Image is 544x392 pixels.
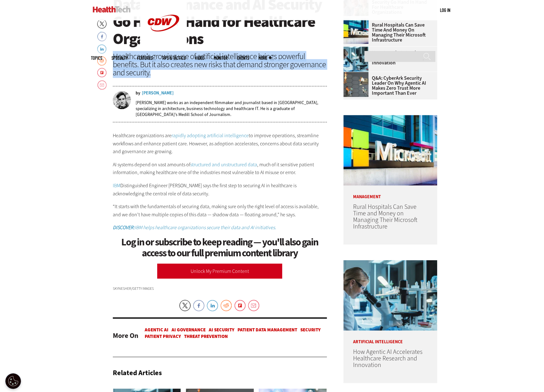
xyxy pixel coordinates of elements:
[343,260,437,330] img: scientist looks through microscope in lab
[343,76,433,96] a: Q&A: CyberArk Security Leader on Why Agentic AI Makes Zero Trust More Important Than Ever
[145,333,181,339] a: Patient Privacy
[353,348,422,369] a: How Agentic AI Accelerates Healthcare Research and Innovation
[112,56,128,60] span: Specialty
[113,91,131,109] img: nathan eddy
[343,47,368,72] img: scientist looks through microscope in lab
[343,72,368,97] img: Group of humans and robots accessing a network
[184,333,228,339] a: Threat Prevention
[113,132,327,156] p: Healthcare organizations are to improve operations, streamline workflows and enhance patient care...
[5,373,21,389] div: Cookie Settings
[113,224,276,231] a: DISCOVER:IBM helps healthcare organizations secure their data and AI initiatives.
[440,7,450,13] a: Log in
[162,56,186,60] a: Tips & Tactics
[353,203,417,231] a: Rural Hospitals Can Save Time and Money on Managing Their Microsoft Infrastructure
[113,182,327,198] p: Distinguished Engineer [PERSON_NAME] says the first step to securing AI in healthcare is acknowle...
[172,327,206,333] a: AI Governance
[142,91,174,95] a: [PERSON_NAME]
[113,237,327,259] h1: Log in or subscribe to keep reading — you'll also gain access to our full premium content library
[113,161,327,177] p: AI systems depend on vast amounts of , much of it sensitive patient information, making healthcar...
[343,47,372,52] a: scientist looks through microscope in lab
[209,327,234,333] a: AI Security
[172,132,249,139] a: rapidly adopting artificial intelligence
[343,330,437,344] p: Artificial Intelligence
[140,41,187,48] a: CDW
[343,115,437,185] img: Microsoft building
[113,369,162,376] h3: Related Articles
[157,264,282,279] a: Unlock My Premium Content
[195,56,204,60] a: Video
[237,56,249,60] a: Events
[91,56,102,60] span: Topics
[137,56,152,60] a: Features
[343,72,372,77] a: Group of humans and robots accessing a network
[237,327,297,333] a: Patient Data Management
[113,284,327,290] div: skynesher/Getty Images
[113,203,327,219] p: “It starts with the fundamentals of securing data, making sure only the right level of access is ...
[113,224,276,231] em: IBM helps healthcare organizations secure their data and AI initiatives.
[5,373,21,389] button: Open Preferences
[113,52,327,77] div: Healthcare’s growing use of artificial intelligence brings powerful benefits. But it also creates...
[300,327,321,333] a: Security
[113,182,120,189] a: IBM
[258,56,272,60] span: More
[136,91,140,95] span: by
[93,6,131,13] img: Home
[214,56,228,60] a: MonITor
[343,50,433,65] a: How Agentic AI Accelerates Healthcare Research and Innovation
[190,161,257,168] a: structured and unstructured data
[343,185,437,199] p: Management
[145,327,168,333] a: Agentic AI
[113,224,135,231] strong: DISCOVER:
[440,7,450,13] div: User menu
[136,100,327,118] p: [PERSON_NAME] works as an independent filmmaker and journalist based in [GEOGRAPHIC_DATA], specia...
